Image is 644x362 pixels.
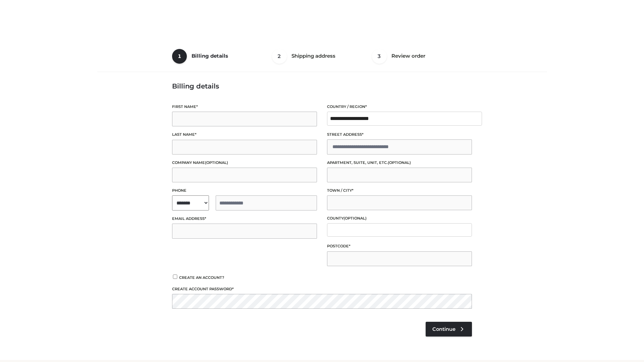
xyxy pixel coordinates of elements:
span: (optional) [388,160,411,165]
label: Country / Region [327,104,472,110]
label: Create account password [172,286,472,292]
label: County [327,215,472,222]
label: Street address [327,131,472,138]
span: Shipping address [291,53,335,59]
span: 3 [372,49,387,64]
h3: Billing details [172,82,472,90]
label: First name [172,104,317,110]
span: (optional) [205,160,228,165]
label: Apartment, suite, unit, etc. [327,160,472,166]
span: Create an account? [179,275,224,280]
span: 2 [272,49,287,64]
label: Phone [172,187,317,194]
label: Last name [172,131,317,138]
label: Company name [172,160,317,166]
span: Billing details [192,53,228,59]
label: Town / City [327,187,472,194]
label: Email address [172,216,317,222]
span: Review order [391,53,425,59]
span: 1 [172,49,187,64]
span: (optional) [343,216,367,221]
input: Create an account? [172,275,178,279]
span: Continue [432,326,455,332]
a: Continue [426,322,472,337]
label: Postcode [327,243,472,249]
